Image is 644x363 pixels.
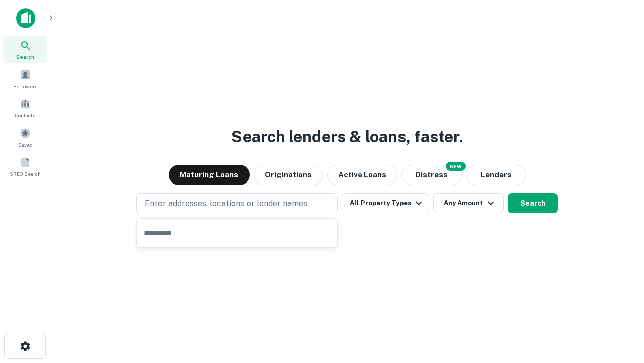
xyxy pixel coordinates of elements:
p: Enter addresses, locations or lender names [145,198,307,210]
button: Enter addresses, locations or lender names [136,193,338,214]
span: Borrowers [13,82,37,90]
button: Lenders [466,165,526,185]
a: Saved [3,124,47,151]
img: capitalize-icon.png [16,8,35,28]
button: Maturing Loans [169,165,250,185]
span: SREO Search [10,170,41,178]
h3: Search lenders & loans, faster. [231,125,463,149]
button: Search distressed loans with lien and other non-mortgage details. [401,165,462,185]
a: Borrowers [3,65,47,92]
a: SREO Search [3,153,47,180]
button: Any Amount [433,193,504,213]
a: Search [3,36,47,63]
iframe: Chat Widget [594,282,644,331]
button: Search [508,193,558,213]
span: Saved [18,141,33,149]
span: Contacts [15,111,35,119]
button: All Property Types [342,193,429,213]
button: Active Loans [327,165,397,185]
a: Contacts [3,94,47,122]
span: Search [16,53,34,61]
div: NEW [446,162,466,171]
button: Originations [254,165,323,185]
